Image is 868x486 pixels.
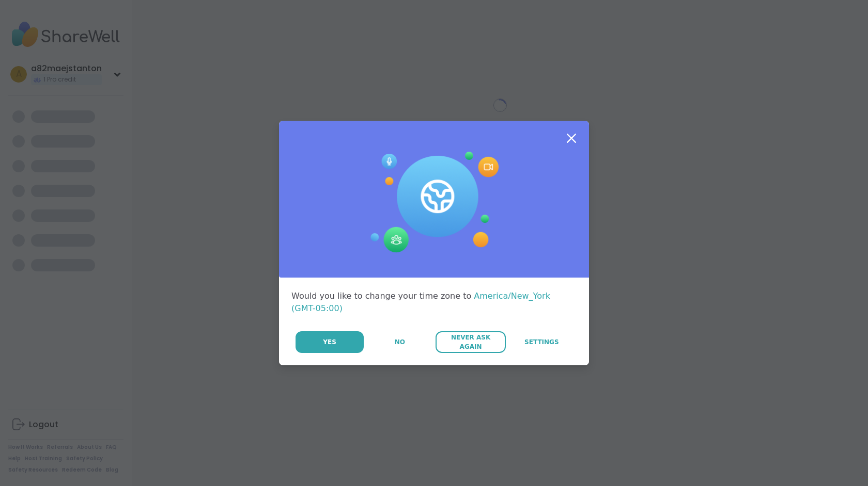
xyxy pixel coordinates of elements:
div: Would you like to change your time zone to [291,290,577,315]
span: Yes [323,337,336,347]
span: No [395,337,405,347]
button: Never Ask Again [436,331,505,353]
a: Settings [507,331,577,353]
span: Settings [524,337,559,347]
button: No [365,331,435,353]
span: America/New_York (GMT-05:00) [291,291,550,313]
img: Session Experience [369,152,499,253]
button: Yes [296,331,364,353]
span: Never Ask Again [441,333,500,351]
